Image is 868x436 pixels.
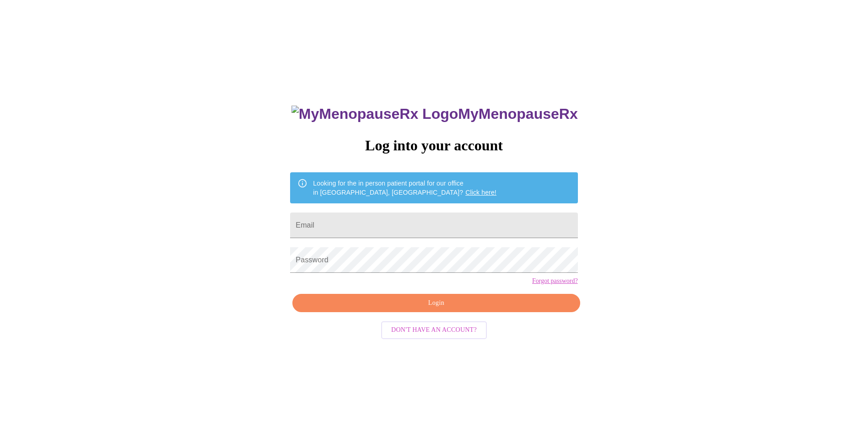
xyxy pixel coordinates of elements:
div: Looking for the in person patient portal for our office in [GEOGRAPHIC_DATA], [GEOGRAPHIC_DATA]? [313,175,496,201]
h3: MyMenopauseRx [291,106,578,122]
button: Login [292,294,580,313]
img: MyMenopauseRx Logo [291,106,458,122]
a: Don't have an account? [379,325,489,333]
button: Don't have an account? [381,321,487,339]
a: Click here! [465,189,496,196]
h3: Log into your account [290,137,577,154]
span: Login [303,298,569,309]
a: Forgot password? [532,277,578,285]
span: Don't have an account? [391,324,477,336]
